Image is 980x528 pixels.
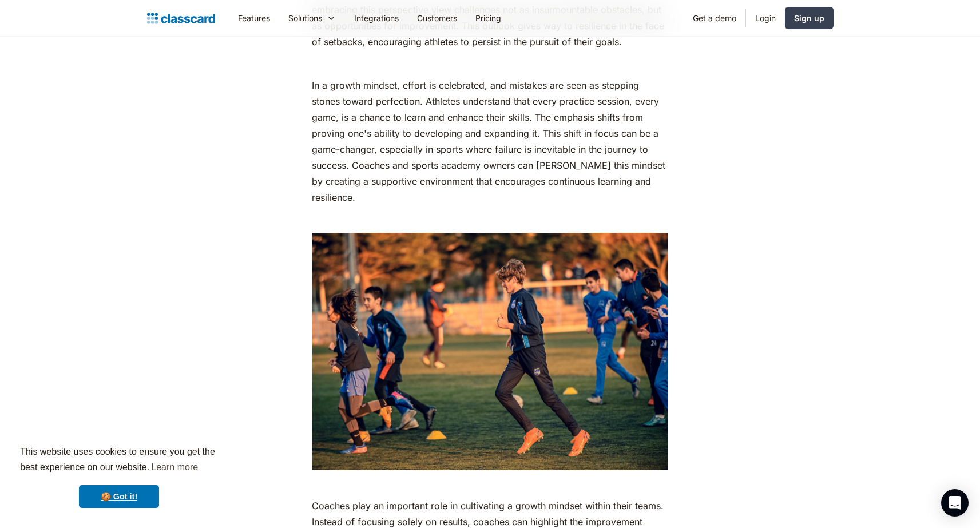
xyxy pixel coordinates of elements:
a: Sign up [785,7,834,29]
a: home [147,10,215,26]
a: dismiss cookie message [79,485,159,508]
div: cookieconsent [9,434,229,519]
a: Customers [408,5,466,31]
a: Pricing [466,5,510,31]
p: ‍ [312,211,668,227]
p: ‍ [312,55,668,72]
a: Integrations [345,5,408,31]
a: Login [746,5,785,31]
div: Solutions [279,5,345,31]
p: In a growth mindset, effort is celebrated, and mistakes are seen as stepping stones toward perfec... [312,77,668,205]
a: Features [229,5,279,31]
a: Get a demo [684,5,745,31]
div: Open Intercom Messenger [941,489,969,517]
div: Sign up [794,12,824,24]
img: Children practicing soccer [312,233,668,470]
a: learn more about cookies [149,459,200,476]
span: This website uses cookies to ensure you get the best experience on our website. [20,445,218,476]
p: ‍ [312,476,668,492]
div: Solutions [288,12,322,24]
